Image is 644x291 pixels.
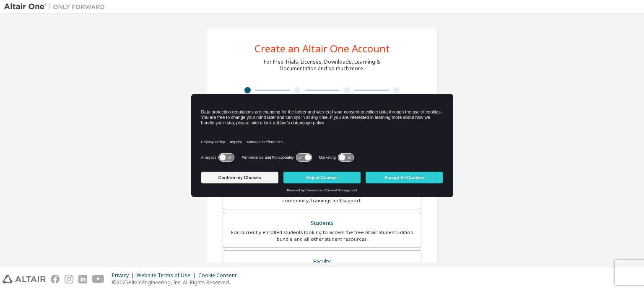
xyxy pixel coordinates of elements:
[254,44,390,54] div: Create an Altair One Account
[3,275,46,283] img: altair_logo.svg
[112,279,241,286] p: © 2025 Altair Engineering, Inc. All Rights Reserved.
[92,275,104,283] img: youtube.svg
[228,229,416,242] div: For currently enrolled students looking to access the free Altair Student Edition bundle and all ...
[4,3,109,11] img: Altair One
[137,272,198,279] div: Website Terms of Use
[51,275,60,283] img: facebook.svg
[198,272,241,279] div: Cookie Consent
[65,275,73,283] img: instagram.svg
[112,272,137,279] div: Privacy
[228,217,416,229] div: Students
[78,275,87,283] img: linkedin.svg
[264,59,380,72] div: For Free Trials, Licenses, Downloads, Learning & Documentation and so much more.
[228,256,416,268] div: Faculty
